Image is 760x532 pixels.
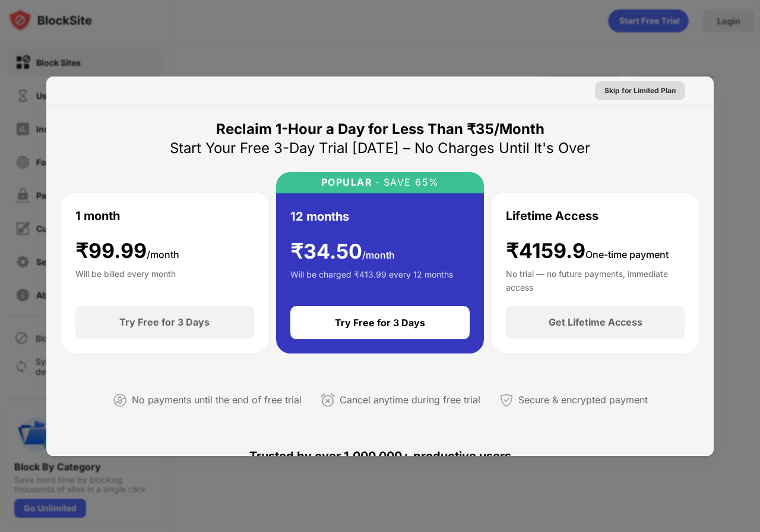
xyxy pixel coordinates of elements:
[604,85,676,97] div: Skip for Limited Plan
[147,249,179,260] span: /month
[216,120,544,139] div: Reclaim 1-Hour a Day for Less Than ₹35/Month
[290,268,453,292] div: Will be charged ₹413.99 every 12 months
[585,249,669,260] span: One-time payment
[321,393,335,407] img: cancel-anytime
[113,393,127,407] img: not-paying
[379,177,439,188] div: SAVE 65%
[506,239,669,263] div: ₹4159.9
[170,139,590,158] div: Start Your Free 3-Day Trial [DATE] – No Charges Until It's Over
[290,208,349,225] div: 12 months
[340,391,480,409] div: Cancel anytime during free trial
[61,428,699,485] div: Trusted by over 1,000,000+ productive users
[321,177,380,188] div: POPULAR ·
[75,207,120,225] div: 1 month
[290,240,395,264] div: ₹ 34.50
[499,393,514,407] img: secured-payment
[362,249,395,261] span: /month
[506,267,685,291] div: No trial — no future payments, immediate access
[518,391,648,409] div: Secure & encrypted payment
[119,316,210,328] div: Try Free for 3 Days
[75,267,176,291] div: Will be billed every month
[132,391,302,409] div: No payments until the end of free trial
[549,316,642,328] div: Get Lifetime Access
[335,317,425,329] div: Try Free for 3 Days
[75,239,179,263] div: ₹ 99.99
[506,207,598,225] div: Lifetime Access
